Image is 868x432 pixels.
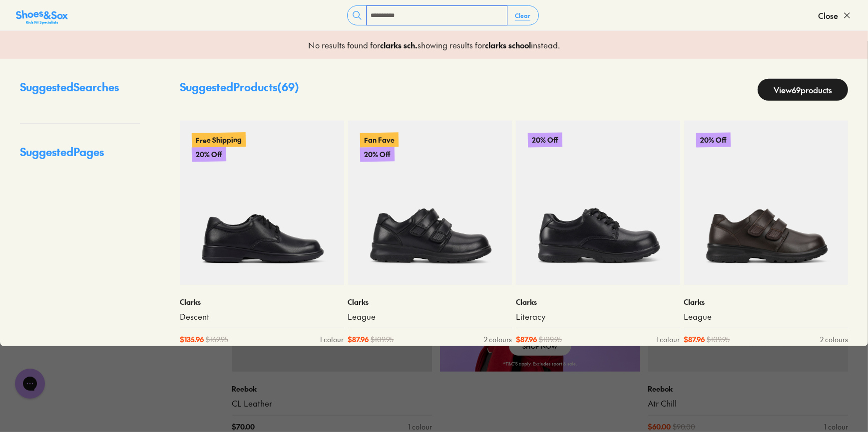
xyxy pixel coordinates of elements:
[232,398,433,409] a: CL Leather
[818,4,852,26] button: Close
[684,121,849,285] a: 20% Off
[232,422,255,432] span: $ 70.00
[277,79,299,94] span: ( 69 )
[408,422,432,432] div: 1 colour
[348,311,512,322] a: League
[180,334,204,345] span: $ 135.96
[824,422,848,432] div: 1 colour
[320,334,344,345] div: 1 colour
[10,365,50,402] iframe: Gorgias live chat messenger
[20,144,140,168] p: Suggested Pages
[485,39,531,50] b: clarks school
[360,132,398,147] p: Fan Fave
[673,422,696,432] span: $ 90.00
[684,311,849,322] a: League
[648,422,671,432] span: $ 60.00
[516,334,537,345] span: $ 87.96
[16,7,68,23] a: Shoes &amp; Sox
[707,334,730,345] span: $ 109.95
[348,297,512,307] p: Clarks
[371,334,394,345] span: $ 109.95
[192,147,226,162] p: 20% Off
[648,398,849,409] a: Atr Chill
[180,79,299,101] p: Suggested Products
[516,121,680,285] a: 20% Off
[16,9,68,25] img: SNS_Logo_Responsive.svg
[648,384,849,394] p: Reebok
[516,311,680,322] a: Literacy
[206,334,228,345] span: $ 169.95
[516,297,680,307] p: Clarks
[818,9,838,21] span: Close
[696,132,730,147] p: 20% Off
[684,334,705,345] span: $ 87.96
[758,79,848,101] a: View69products
[232,384,433,394] p: Reebok
[180,297,344,307] p: Clarks
[360,147,394,162] p: 20% Off
[180,311,344,322] a: Descent
[180,121,344,285] a: Free Shipping20% Off
[348,334,369,345] span: $ 87.96
[192,132,246,148] p: Free Shipping
[820,334,848,345] div: 2 colours
[484,334,512,345] div: 2 colours
[380,39,418,50] b: clarks sch .
[507,6,538,24] button: Clear
[656,334,680,345] div: 1 colour
[684,297,849,307] p: Clarks
[539,334,562,345] span: $ 109.95
[308,39,560,51] p: No results found for showing results for instead.
[528,132,562,147] p: 20% Off
[348,121,512,285] a: Fan Fave20% Off
[20,79,140,103] p: Suggested Searches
